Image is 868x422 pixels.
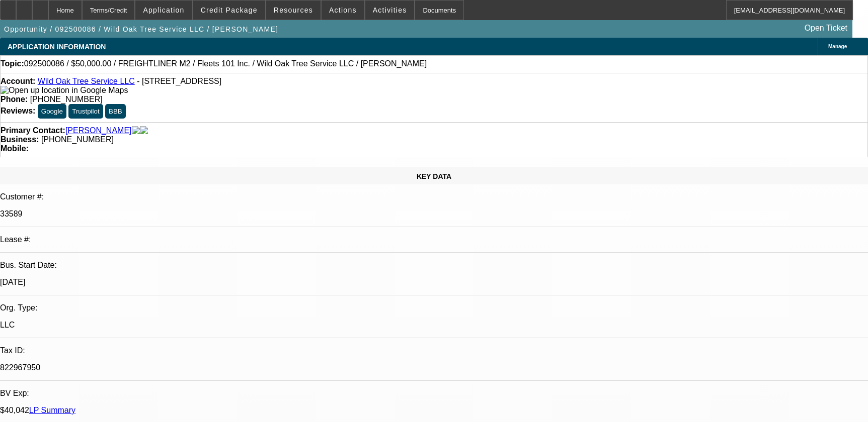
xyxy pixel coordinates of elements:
span: APPLICATION INFORMATION [8,43,106,51]
span: [PHONE_NUMBER] [41,135,114,144]
a: Open Ticket [801,20,851,37]
span: KEY DATA [417,172,451,180]
img: facebook-icon.png [132,126,140,135]
span: Actions [329,6,357,14]
button: Trustpilot [68,104,103,119]
span: Resources [274,6,313,14]
span: Activities [373,6,407,14]
span: 092500086 / $50,000.00 / FREIGHTLINER M2 / Fleets 101 Inc. / Wild Oak Tree Service LLC / [PERSON_... [24,59,427,68]
button: Credit Package [193,1,265,20]
img: linkedin-icon.png [140,126,148,135]
strong: Topic: [1,59,24,68]
strong: Reviews: [1,107,35,115]
a: Wild Oak Tree Service LLC [38,77,135,85]
img: Open up location in Google Maps [1,86,128,95]
button: Application [135,1,192,20]
button: Activities [365,1,415,20]
a: LP Summary [29,406,75,414]
strong: Primary Contact: [1,126,65,135]
button: Actions [322,1,364,20]
span: Application [143,6,184,14]
strong: Phone: [1,95,28,103]
button: Google [38,104,66,119]
a: [PERSON_NAME] [65,126,132,135]
strong: Business: [1,135,39,144]
span: Credit Package [201,6,258,14]
strong: Mobile: [1,144,29,153]
span: Opportunity / 092500086 / Wild Oak Tree Service LLC / [PERSON_NAME] [4,25,278,33]
span: Manage [828,44,847,49]
button: BBB [105,104,126,119]
span: [PHONE_NUMBER] [30,95,103,103]
button: Resources [266,1,321,20]
a: View Google Maps [1,86,128,94]
strong: Account: [1,77,35,85]
span: - [STREET_ADDRESS] [137,77,221,85]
